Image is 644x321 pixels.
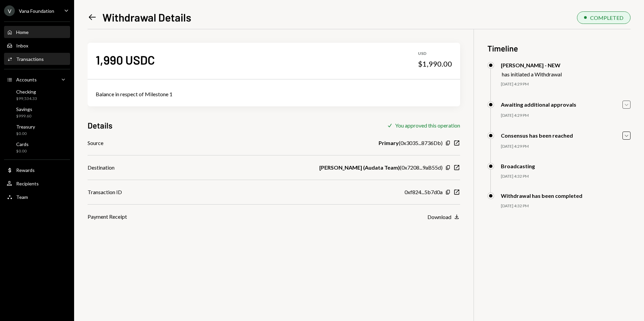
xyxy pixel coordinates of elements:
[16,113,32,119] div: $999.60
[16,167,35,173] div: Rewards
[501,132,573,139] div: Consensus has been reached
[4,177,70,189] a: Recipients
[487,43,631,54] h3: Timeline
[395,122,460,129] div: You approved this operation
[427,214,451,220] div: Download
[501,101,576,108] div: Awaiting additional approvals
[4,164,70,176] a: Rewards
[501,62,562,68] div: [PERSON_NAME] - NEW
[501,163,535,169] div: Broadcasting
[4,26,70,38] a: Home
[405,188,443,196] div: 0xf824...5b7d0a
[501,192,582,199] div: Withdrawal has been completed
[4,53,70,65] a: Transactions
[501,203,631,209] div: [DATE] 4:32 PM
[88,120,112,131] h3: Details
[16,194,28,200] div: Team
[319,164,400,172] b: [PERSON_NAME] (Audata Team)
[16,148,29,154] div: $0.00
[16,89,37,95] div: Checking
[16,77,37,82] div: Accounts
[4,39,70,51] a: Inbox
[88,164,115,172] div: Destination
[102,10,191,24] h1: Withdrawal Details
[16,29,29,35] div: Home
[4,73,70,85] a: Accounts
[4,122,70,138] a: Treasury$0.00
[88,139,103,147] div: Source
[4,139,70,155] a: Cards$0.00
[19,8,54,14] div: Vana Foundation
[501,81,631,87] div: [DATE] 4:29 PM
[501,174,631,179] div: [DATE] 4:32 PM
[418,59,452,69] div: $1,990.00
[4,5,15,16] div: V
[427,213,460,221] button: Download
[501,113,631,118] div: [DATE] 4:29 PM
[379,139,443,147] div: ( 0x3035...8736Db )
[96,90,452,98] div: Balance in respect of Milestone 1
[16,131,35,137] div: $0.00
[319,164,443,172] div: ( 0x7208...9aB55d )
[88,213,127,221] div: Payment Receipt
[4,191,70,203] a: Team
[96,52,155,67] div: 1,990 USDC
[16,56,44,62] div: Transactions
[16,124,35,130] div: Treasury
[16,181,39,186] div: Recipients
[16,141,29,147] div: Cards
[590,14,623,21] div: COMPLETED
[4,87,70,103] a: Checking$99,534.33
[16,43,28,48] div: Inbox
[4,104,70,120] a: Savings$999.60
[16,106,32,112] div: Savings
[418,51,452,57] div: USD
[16,96,37,102] div: $99,534.33
[379,139,399,147] b: Primary
[88,188,122,196] div: Transaction ID
[501,144,631,149] div: [DATE] 4:29 PM
[502,71,562,77] div: has initiated a Withdrawal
